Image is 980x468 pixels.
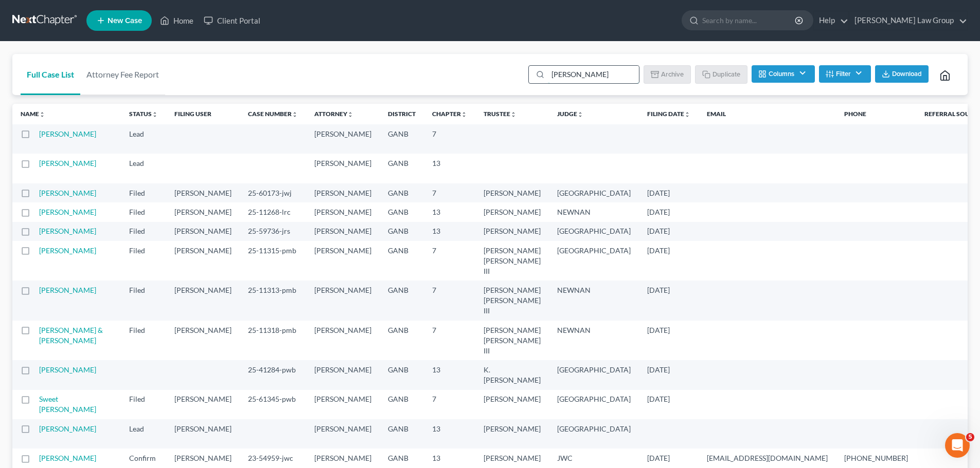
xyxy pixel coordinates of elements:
td: 25-59736-jrs [240,222,306,241]
td: 25-11268-lrc [240,202,306,221]
td: 13 [424,419,475,448]
td: GANB [380,419,424,448]
td: [PERSON_NAME] [PERSON_NAME] III [475,241,549,280]
a: Help [814,11,848,30]
button: Filter [819,65,871,83]
a: [PERSON_NAME] & [PERSON_NAME] [39,326,103,345]
td: [PERSON_NAME] [475,183,549,202]
td: [PERSON_NAME] [306,280,380,320]
td: [DATE] [639,183,699,202]
a: [PERSON_NAME] [39,129,96,138]
td: GANB [380,360,424,389]
td: 25-41284-pwb [240,360,306,389]
td: [PERSON_NAME] [166,280,240,320]
td: [PERSON_NAME] [475,222,549,241]
a: [PERSON_NAME] [39,246,96,255]
td: Filed [121,280,166,320]
i: unfold_more [684,111,690,118]
button: Columns [752,65,814,83]
td: Lead [121,154,166,183]
td: [DATE] [639,360,699,389]
a: [PERSON_NAME] [39,365,96,374]
td: Lead [121,419,166,448]
pre: [EMAIL_ADDRESS][DOMAIN_NAME] [707,453,828,463]
td: GANB [380,154,424,183]
td: [GEOGRAPHIC_DATA] [549,390,639,419]
td: [PERSON_NAME] [306,241,380,280]
td: [GEOGRAPHIC_DATA] [549,241,639,280]
a: Case Numberunfold_more [248,110,298,118]
td: K. [PERSON_NAME] [475,360,549,389]
td: [PERSON_NAME] [306,124,380,154]
a: Home [155,11,199,30]
td: NEWNAN [549,280,639,320]
button: Download [875,65,929,83]
td: NEWNAN [549,321,639,360]
td: [PERSON_NAME] [306,183,380,202]
input: Search by name... [548,66,639,83]
input: Search by name... [702,11,796,30]
td: 7 [424,321,475,360]
td: 7 [424,183,475,202]
td: [PERSON_NAME] [166,202,240,221]
a: [PERSON_NAME] [39,227,96,235]
td: [DATE] [639,390,699,419]
td: Filed [121,222,166,241]
a: Trusteeunfold_more [484,110,516,118]
pre: [PHONE_NUMBER] [844,453,908,463]
td: [PERSON_NAME] [475,390,549,419]
a: Full Case List [21,54,80,95]
a: [PERSON_NAME] [39,189,96,197]
td: [PERSON_NAME] [166,241,240,280]
td: [DATE] [639,280,699,320]
td: 13 [424,154,475,183]
span: Download [892,70,922,78]
td: [GEOGRAPHIC_DATA] [549,183,639,202]
td: 25-11315-pmb [240,241,306,280]
td: [PERSON_NAME] [166,321,240,360]
a: [PERSON_NAME] [39,454,96,462]
td: 7 [424,390,475,419]
a: Nameunfold_more [21,110,45,118]
td: GANB [380,183,424,202]
td: [PERSON_NAME] [306,360,380,389]
td: 25-61345-pwb [240,390,306,419]
i: unfold_more [577,111,583,118]
a: Client Portal [199,11,265,30]
a: Chapterunfold_more [432,110,467,118]
a: Judgeunfold_more [557,110,583,118]
a: Sweet [PERSON_NAME] [39,395,96,414]
i: unfold_more [292,111,298,118]
a: Attorney Fee Report [80,54,165,95]
i: unfold_more [39,111,45,118]
a: [PERSON_NAME] [39,286,96,294]
td: [DATE] [639,321,699,360]
td: 25-11313-pmb [240,280,306,320]
a: [PERSON_NAME] [39,208,96,216]
td: 25-60173-jwj [240,183,306,202]
span: New Case [108,17,142,25]
td: [PERSON_NAME] [PERSON_NAME] III [475,321,549,360]
td: Filed [121,390,166,419]
th: Email [699,104,836,124]
td: GANB [380,124,424,154]
td: GANB [380,280,424,320]
td: 25-11318-pmb [240,321,306,360]
a: [PERSON_NAME] [39,424,96,433]
td: GANB [380,202,424,221]
i: unfold_more [461,111,467,118]
td: [PERSON_NAME] [475,202,549,221]
td: GANB [380,222,424,241]
td: 13 [424,202,475,221]
th: District [380,104,424,124]
span: 5 [966,433,974,441]
td: GANB [380,241,424,280]
td: [DATE] [639,222,699,241]
td: [PERSON_NAME] [306,222,380,241]
td: Filed [121,202,166,221]
td: [GEOGRAPHIC_DATA] [549,222,639,241]
td: [DATE] [639,202,699,221]
td: [PERSON_NAME] [166,183,240,202]
td: [PERSON_NAME] [306,419,380,448]
td: [PERSON_NAME] [PERSON_NAME] III [475,280,549,320]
